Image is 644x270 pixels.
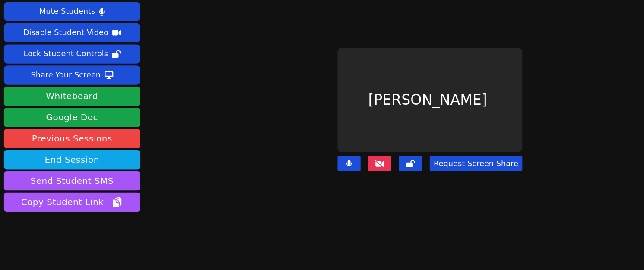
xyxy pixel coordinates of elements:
[387,167,470,181] button: Request Screen Share
[21,50,97,64] div: Disable Student Video
[3,86,126,103] button: Share Your Screen
[19,203,111,215] span: Copy Student Link
[3,181,126,199] button: Send Student SMS
[3,143,126,161] a: Previous Sessions
[35,31,86,45] div: Mute Students
[3,3,126,27] span: Scheduled time is complete.
[28,88,91,102] div: Share Your Screen
[3,162,126,180] button: End Session
[3,105,126,122] button: Whiteboard
[3,200,126,218] button: Copy Student Link
[3,48,126,65] button: Disable Student Video
[304,71,470,164] div: [PERSON_NAME]
[21,69,97,83] div: Lock Student Controls
[3,124,126,141] a: Google Doc
[3,29,126,46] button: Mute Students
[3,67,126,84] button: Lock Student Controls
